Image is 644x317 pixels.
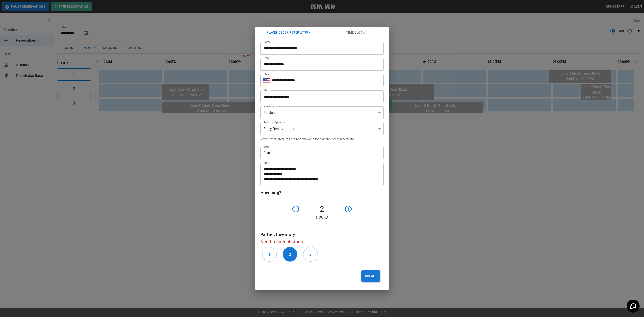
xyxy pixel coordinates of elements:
[255,27,322,38] button: Placeholder Reservation
[260,231,384,238] h6: Parties Inventory
[260,189,384,196] h6: How long?
[260,90,381,103] input: Choose date, selected date is Nov 15, 2025
[260,137,384,141] p: Note: Event products are not available for placeholder reservations
[303,247,318,262] button: 3
[262,247,277,262] button: 1
[260,215,384,220] p: Hours
[283,247,297,262] button: 2
[260,238,384,245] h6: Need to select lanes
[268,251,271,258] h6: 1
[263,77,270,84] button: Select country
[309,251,312,258] h6: 3
[260,106,384,119] div: Parties
[301,204,343,214] h4: 2
[263,88,269,92] label: Start
[322,27,389,38] button: Time Block
[260,123,384,135] div: Party Reservations
[263,72,271,76] label: Phone
[361,270,380,282] button: Create
[289,251,291,258] h6: 2
[263,150,265,156] p: $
